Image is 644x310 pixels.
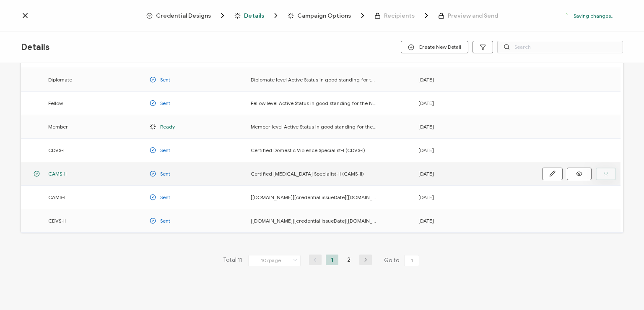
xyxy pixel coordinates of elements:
[408,44,461,50] span: Create New Detail
[251,145,365,155] span: Certified Domestic Violence Specialist-I (CDVS-I)
[414,75,515,84] div: [DATE]
[160,98,170,108] span: Sent
[374,11,431,20] span: Recipients
[414,169,515,179] div: [DATE]
[160,122,175,131] span: Ready
[414,192,515,202] div: [DATE]
[414,145,515,155] div: [DATE]
[414,122,515,131] div: [DATE]
[414,98,515,108] div: [DATE]
[160,75,170,84] span: Sent
[223,255,242,266] span: Total 11
[48,75,72,84] span: Diplomate
[414,216,515,226] div: [DATE]
[160,169,170,179] span: Sent
[146,11,498,20] div: Breadcrumb
[48,192,65,202] span: CAMS-I
[401,41,468,53] button: Create New Detail
[21,42,49,53] span: Details
[160,216,170,226] span: Sent
[160,192,170,202] span: Sent
[297,13,351,19] span: Campaign Options
[48,98,63,108] span: Fellow
[234,11,280,20] span: Details
[48,122,68,131] span: Member
[288,11,367,20] span: Campaign Options
[160,145,170,155] span: Sent
[251,192,377,202] span: [[DOMAIN_NAME]][credential.issueDate][[DOMAIN_NAME]]
[574,13,615,19] p: Saving changes...
[251,122,377,131] span: Member level Active Status in good standing for the National [MEDICAL_DATA] Association (NAMA)
[438,13,498,19] span: Preview and Send
[326,255,338,265] li: 1
[156,13,211,19] span: Credential Designs
[48,145,65,155] span: CDVS-I
[48,169,67,179] span: CAMS-II
[244,13,264,19] span: Details
[251,169,364,179] span: Certified [MEDICAL_DATA] Specialist-II (CAMS-II)
[251,98,377,108] span: Fellow level Active Status in good standing for the National [MEDICAL_DATA] Association (NAMA)
[248,255,301,266] input: Select
[343,255,355,265] li: 2
[251,216,377,226] span: [[DOMAIN_NAME]][credential.issueDate][[DOMAIN_NAME]]
[251,75,377,84] span: Diplomate level Active Status in good standing for the National [MEDICAL_DATA] Association (NAMA)
[384,255,421,266] span: Go to
[497,41,623,53] input: Search
[48,216,66,226] span: CDVS-II
[146,11,227,20] span: Credential Designs
[384,13,415,19] span: Recipients
[448,13,498,19] span: Preview and Send
[602,270,644,310] iframe: Chat Widget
